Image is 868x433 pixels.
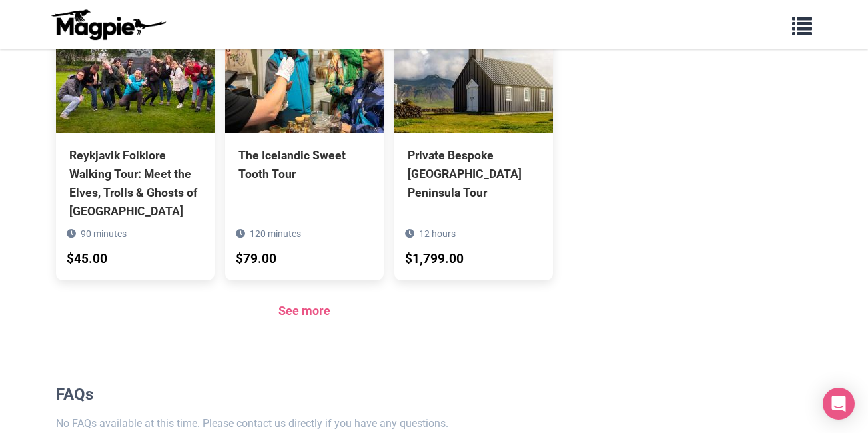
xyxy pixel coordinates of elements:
[236,249,276,270] div: $79.00
[69,146,201,221] div: Reykjavik Folklore Walking Tour: Meet the Elves, Trolls & Ghosts of [GEOGRAPHIC_DATA]
[56,415,554,432] p: No FAQs available at this time. Please contact us directly if you have any questions.
[48,9,168,41] img: logo-ab69f6fb50320c5b225c76a69d11143b.png
[405,249,464,270] div: $1,799.00
[408,146,540,202] div: Private Bespoke [GEOGRAPHIC_DATA] Peninsula Tour
[250,228,301,239] span: 120 minutes
[238,146,370,183] div: The Icelandic Sweet Tooth Tour
[81,228,127,239] span: 90 minutes
[278,304,330,318] a: See more
[67,249,107,270] div: $45.00
[823,388,855,420] div: Open Intercom Messenger
[419,228,456,239] span: 12 hours
[56,385,554,404] h2: FAQs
